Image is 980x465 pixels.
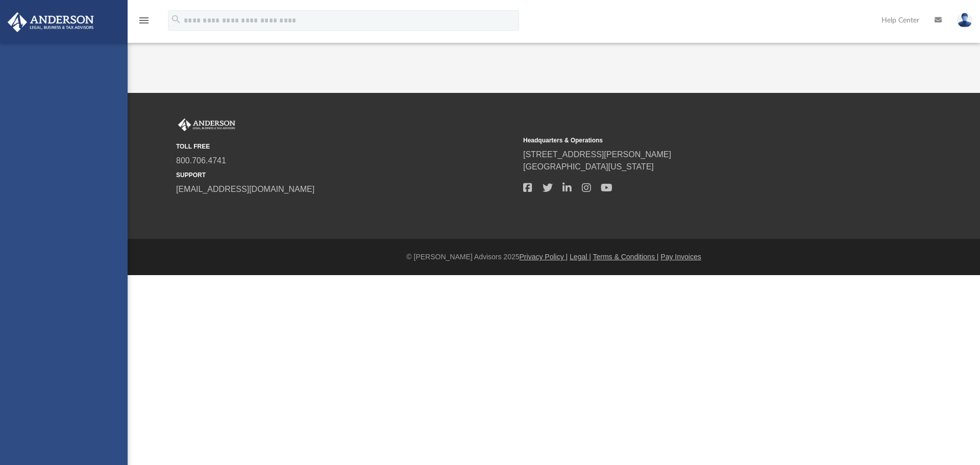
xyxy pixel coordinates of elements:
a: 800.706.4741 [176,156,226,165]
i: menu [138,14,150,27]
img: Anderson Advisors Platinum Portal [176,118,237,132]
a: Pay Invoices [660,253,701,261]
a: Privacy Policy | [520,253,568,261]
a: Terms & Conditions | [593,253,659,261]
small: SUPPORT [176,170,516,180]
i: search [170,14,182,25]
a: Legal | [570,253,591,261]
a: menu [138,19,150,27]
a: [GEOGRAPHIC_DATA][US_STATE] [523,162,654,171]
small: TOLL FREE [176,142,516,151]
div: © [PERSON_NAME] Advisors 2025 [128,252,980,262]
a: [STREET_ADDRESS][PERSON_NAME] [523,150,671,159]
a: [EMAIL_ADDRESS][DOMAIN_NAME] [176,185,314,193]
img: Anderson Advisors Platinum Portal [5,12,97,32]
small: Headquarters & Operations [523,136,863,145]
img: User Pic [957,13,972,28]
